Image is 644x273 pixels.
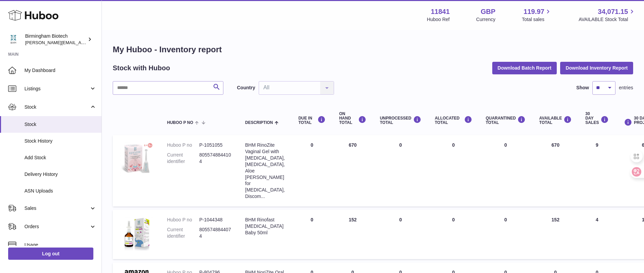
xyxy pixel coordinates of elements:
[476,16,496,23] div: Currency
[578,7,636,23] a: 34,071.15 AVAILABLE Stock Total
[113,44,633,55] h1: My Huboo - Inventory report
[560,62,633,74] button: Download Inventory Report
[25,33,86,46] div: Birmingham Biotech
[522,16,552,23] span: Total sales
[428,135,479,206] td: 0
[532,210,578,259] td: 152
[427,16,450,23] div: Huboo Ref
[8,34,18,44] img: m.hsu@birminghambiotech.co.uk
[24,104,89,110] span: Stock
[237,85,255,91] label: Country
[380,116,421,125] div: UNPROCESSED Total
[523,7,544,16] span: 119.97
[167,142,199,148] dt: Huboo P no
[24,86,89,92] span: Listings
[578,210,615,259] td: 4
[24,188,96,194] span: ASN Uploads
[24,171,96,178] span: Delivery History
[245,142,285,200] div: BHM RinoZite Vaginal Gel with [MEDICAL_DATA], [MEDICAL_DATA], Aloe [PERSON_NAME] for [MEDICAL_DAT...
[24,154,96,161] span: Add Stock
[167,152,199,165] dt: Current identifier
[504,217,507,222] span: 0
[428,210,479,259] td: 0
[431,7,450,16] strong: 11841
[481,7,495,16] strong: GBP
[245,121,273,125] span: Description
[199,226,232,239] dd: 8055748844074
[619,85,633,91] span: entries
[24,67,96,74] span: My Dashboard
[199,152,232,165] dd: 8055748844104
[486,116,526,125] div: QUARANTINED Total
[298,116,326,125] div: DUE IN TOTAL
[522,7,552,23] a: 119.97 Total sales
[167,226,199,239] dt: Current identifier
[245,217,285,236] div: BHM Rinofast [MEDICAL_DATA] Baby 50ml
[167,217,199,223] dt: Huboo P no
[576,85,589,91] label: Show
[24,242,96,248] span: Usage
[504,142,507,148] span: 0
[199,142,232,148] dd: P-1051055
[539,116,572,125] div: AVAILABLE Total
[119,217,153,251] img: product image
[578,135,615,206] td: 9
[24,223,89,230] span: Orders
[113,63,170,73] h2: Stock with Huboo
[199,217,232,223] dd: P-1044348
[292,135,332,206] td: 0
[167,121,193,125] span: Huboo P no
[492,62,557,74] button: Download Batch Report
[373,210,428,259] td: 0
[373,135,428,206] td: 0
[578,16,636,23] span: AVAILABLE Stock Total
[332,135,373,206] td: 670
[8,248,93,260] a: Log out
[598,7,628,16] span: 34,071.15
[435,116,472,125] div: ALLOCATED Total
[292,210,332,259] td: 0
[25,40,136,45] span: [PERSON_NAME][EMAIL_ADDRESS][DOMAIN_NAME]
[24,138,96,144] span: Stock History
[585,112,609,125] div: 30 DAY SALES
[24,205,89,212] span: Sales
[119,142,153,176] img: product image
[24,121,96,128] span: Stock
[532,135,578,206] td: 670
[332,210,373,259] td: 152
[339,112,366,125] div: ON HAND Total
